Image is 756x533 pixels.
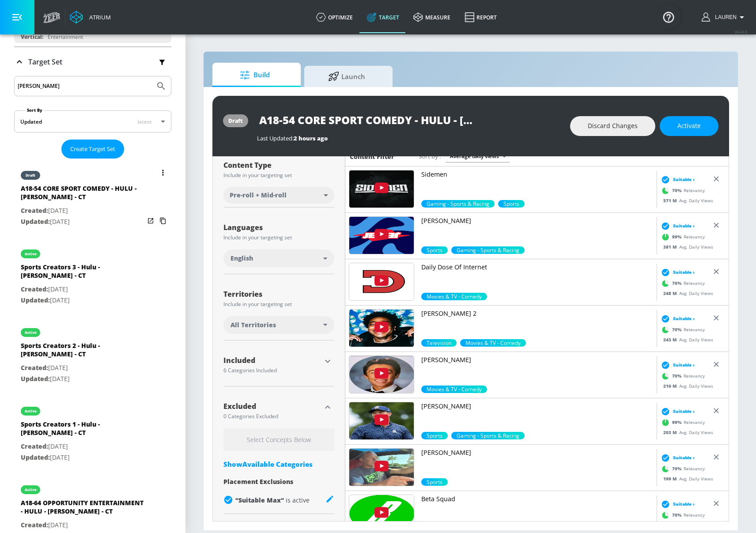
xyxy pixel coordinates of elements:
span: 70 % [672,465,684,472]
span: Movies & TV - Comedy [421,386,487,393]
span: Movies & TV - Comedy [421,293,487,300]
div: activeSports Creators 2 - Hulu - [PERSON_NAME] - CTCreated:[DATE]Updated:[DATE] [14,319,171,391]
div: Suitable › [659,268,695,276]
span: Updated: [21,453,50,461]
span: 203 M [663,429,679,435]
span: English [231,254,253,263]
img: UUDogdKl7t7NHzQ95aEwkdMw [349,170,414,208]
div: draftA18-54 CORE SPORT COMEDY - HULU - [PERSON_NAME] - CTCreated:[DATE]Updated:[DATE] [14,162,171,234]
button: Open Resource Center [656,4,681,29]
a: Atrium [70,11,111,24]
div: Include in your targeting set [223,302,334,307]
div: Target Set [14,47,171,76]
span: All Territories [231,321,276,329]
span: Sports [421,246,448,254]
button: Submit Search [151,76,171,96]
a: [PERSON_NAME] [421,355,653,386]
div: 70.0% [460,339,526,347]
span: Suitable › [673,223,695,229]
span: 381 M [663,243,679,249]
span: 99 % [672,234,684,240]
span: 70 % [672,512,684,518]
div: Relevancy [659,230,705,243]
div: Included [223,357,321,364]
span: Sports [498,200,525,208]
div: 99.0% [421,246,448,254]
p: [DATE] [21,205,144,216]
div: Suitable › [659,221,695,230]
div: activeSports Creators 3 - Hulu - [PERSON_NAME] - CTCreated:[DATE]Updated:[DATE] [14,241,171,312]
div: active [25,252,37,256]
div: active [25,488,37,492]
span: Suitable › [673,269,695,276]
div: Sports Creators 1 - Hulu - [PERSON_NAME] - CT [21,420,144,441]
span: latest [137,118,152,125]
div: 6 Categories Included [223,368,321,373]
button: Lauren [702,12,747,23]
span: Create Target Set [70,144,115,154]
div: Updated [20,118,42,125]
img: UU1EALOoYjviTgAakJ-phJFg [349,356,414,393]
div: “ Suitable Max “ [235,496,310,504]
label: Sort By [25,107,44,113]
span: Suitable › [673,454,695,461]
span: 70 % [672,326,684,333]
a: [PERSON_NAME] [421,448,653,478]
span: Gaming - Sports & Racing [421,200,495,208]
div: 70.0% [451,246,525,254]
div: active [25,330,37,335]
div: Placement Exclusions [223,477,334,486]
img: UUh8f8vssLddD2PbnU3Ag_Bw [349,449,414,486]
img: UUQIUhhcmXsu6cN6n3y9-Pww [349,217,414,254]
button: Discard Changes [570,116,655,136]
p: [PERSON_NAME] [421,216,653,225]
p: [PERSON_NAME] [421,448,653,457]
p: Beta Squad [421,495,653,503]
a: Report [457,1,504,33]
p: [DATE] [21,374,144,385]
button: Activate [660,116,718,136]
img: UUxOzbkk0bdVl6-tH1Fcajfg [349,495,414,532]
span: 243 M [663,336,679,342]
div: Excluded [223,403,321,410]
div: Relevancy [659,323,705,336]
div: Suitable › [659,499,695,508]
p: [DATE] [21,520,144,531]
div: Suitable › [659,175,695,184]
div: 70.0% [421,478,448,486]
span: is active [286,496,310,504]
span: Sports [421,478,448,486]
a: measure [406,1,457,33]
span: 70 % [672,373,684,379]
div: 99.0% [421,432,448,439]
span: 248 M [663,290,679,296]
span: Updated: [21,296,50,304]
span: Gaming - Sports & Racing [451,246,525,254]
span: 70 % [672,280,684,287]
span: Build [221,64,288,86]
div: 70.0% [498,200,525,208]
h6: Content Filter [350,152,394,161]
div: Avg. Daily Views [659,336,713,343]
span: Suitable › [673,176,695,183]
span: Created: [21,206,48,215]
span: 210 M [663,382,679,389]
div: Include in your targeting set [223,173,334,178]
a: Sidemen [421,170,653,200]
span: Sports [421,432,448,439]
div: 70.0% [451,432,525,439]
span: Suitable › [673,501,695,507]
div: Languages [223,224,334,231]
span: Suitable › [673,408,695,415]
div: Vertical: [21,33,43,41]
span: Suitable › [673,362,695,368]
div: draft [26,173,35,178]
button: Copy Targeting Set Link [157,215,169,227]
span: Created: [21,442,48,450]
div: ShowAvailable Categories [223,460,334,469]
div: Content Type [223,162,334,169]
div: Relevancy [659,369,705,382]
